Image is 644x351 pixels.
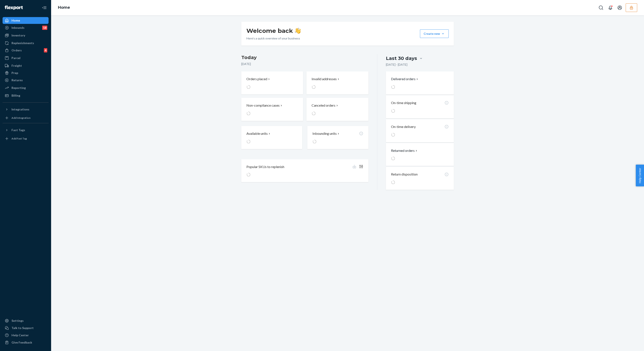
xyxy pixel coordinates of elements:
[55,1,73,14] ol: breadcrumbs
[11,86,26,90] div: Reporting
[11,71,18,75] div: Prep
[3,40,49,46] a: Replenishments
[11,26,24,30] div: Inbounds
[241,126,302,149] button: Available units
[11,41,34,45] div: Replenishments
[306,98,368,121] button: Canceled orders
[246,103,280,108] p: Non-compliance cases
[11,319,24,323] div: Settings
[3,92,49,99] a: Billing
[11,137,27,140] div: Add Fast Tag
[295,28,301,34] img: hand-wave emoji
[391,124,416,129] p: On-time delivery
[307,126,368,149] button: Inbounding units
[3,325,49,331] button: Talk to Support
[11,128,25,132] div: Fast Tags
[11,33,25,38] div: Inventory
[3,55,49,61] a: Parcel
[241,54,368,61] h3: Today
[3,106,49,113] button: Integrations
[3,115,49,121] a: Add Integration
[3,332,49,339] a: Help Center
[420,29,449,38] button: Create new
[391,172,418,177] p: Return disposition
[386,55,417,62] div: Last 30 days
[11,93,20,98] div: Billing
[615,3,624,12] button: Open account menu
[11,48,22,52] div: Orders
[3,127,49,133] button: Fast Tags
[11,78,23,82] div: Returns
[11,116,30,120] div: Add Integration
[391,100,416,105] p: On-time shipping
[3,24,49,31] a: Inbounds18
[11,340,32,345] div: Give Feedback
[241,71,303,94] button: Orders placed
[3,17,49,24] a: Home
[11,56,20,60] div: Parcel
[3,77,49,84] a: Returns
[11,326,34,330] div: Talk to Support
[3,84,49,91] a: Reporting
[5,6,23,10] img: Flexport logo
[241,62,368,66] p: [DATE]
[3,339,49,346] button: Give Feedback
[11,18,20,23] div: Home
[246,164,284,169] p: Popular SKUs to replenish
[58,5,70,10] a: Home
[246,77,267,81] p: Orders placed
[391,148,418,153] button: Returned orders
[11,64,22,68] div: Freight
[11,333,29,337] div: Help Center
[3,70,49,76] a: Prep
[312,77,337,81] p: Invalid addresses
[246,36,301,41] p: Here’s a quick overview of your business
[3,32,49,39] a: Inventory
[40,3,49,12] button: Close Navigation
[386,62,407,67] p: [DATE] - [DATE]
[246,27,301,35] h1: Welcome back
[246,131,268,136] p: Available units
[391,77,419,81] button: Delivered orders
[3,317,49,324] a: Settings
[44,48,47,52] div: 4
[3,47,49,54] a: Orders4
[606,3,615,12] button: Open notifications
[3,135,49,142] a: Add Fast Tag
[597,3,605,12] button: Open Search Box
[241,98,303,121] button: Non-compliance cases
[42,26,47,30] div: 18
[11,107,29,112] div: Integrations
[3,62,49,69] a: Freight
[312,131,337,136] p: Inbounding units
[636,165,644,186] button: Help Center
[312,103,335,108] p: Canceled orders
[306,71,368,94] button: Invalid addresses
